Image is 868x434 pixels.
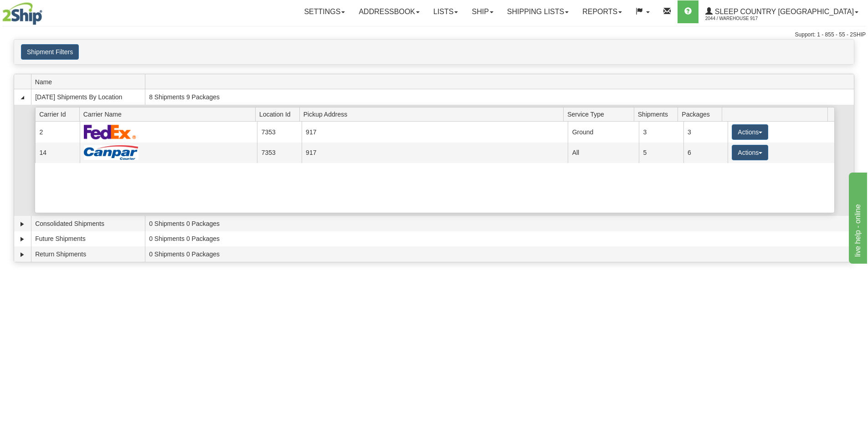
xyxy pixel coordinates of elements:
[84,124,136,139] img: FedEx Express®
[713,8,854,15] span: Sleep Country [GEOGRAPHIC_DATA]
[35,75,145,89] span: Name
[84,145,139,160] img: Canpar
[145,246,854,262] td: 0 Shipments 0 Packages
[31,246,145,262] td: Return Shipments
[699,0,865,23] a: Sleep Country [GEOGRAPHIC_DATA] 2044 / Warehouse 917
[2,31,866,39] div: Support: 1 - 855 - 55 - 2SHIP
[7,5,84,16] div: live help - online
[259,107,299,121] span: Location Id
[35,122,79,142] td: 2
[567,107,634,121] span: Service Type
[18,93,27,102] a: Collapse
[35,143,79,163] td: 14
[683,122,728,142] td: 3
[31,231,145,247] td: Future Shipments
[568,122,639,142] td: Ground
[303,107,564,121] span: Pickup Address
[297,0,352,23] a: Settings
[145,89,854,105] td: 8 Shipments 9 Packages
[732,124,768,140] button: Actions
[302,143,568,163] td: 917
[683,143,728,163] td: 6
[18,220,27,229] a: Expand
[732,145,768,160] button: Actions
[639,143,683,163] td: 5
[18,250,27,259] a: Expand
[500,0,575,23] a: Shipping lists
[31,216,145,231] td: Consolidated Shipments
[145,231,854,247] td: 0 Shipments 0 Packages
[257,143,301,163] td: 7353
[21,44,79,60] button: Shipment Filters
[39,107,79,121] span: Carrier Id
[352,0,426,23] a: Addressbook
[426,0,465,23] a: Lists
[31,89,145,105] td: [DATE] Shipments By Location
[83,107,256,121] span: Carrier Name
[2,2,42,25] img: logo2044.jpg
[145,216,854,231] td: 0 Shipments 0 Packages
[682,107,722,121] span: Packages
[465,0,500,23] a: Ship
[847,170,867,263] iframe: chat widget
[638,107,678,121] span: Shipments
[639,122,683,142] td: 3
[18,235,27,244] a: Expand
[575,0,629,23] a: Reports
[568,143,639,163] td: All
[302,122,568,142] td: 917
[705,14,774,23] span: 2044 / Warehouse 917
[257,122,301,142] td: 7353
